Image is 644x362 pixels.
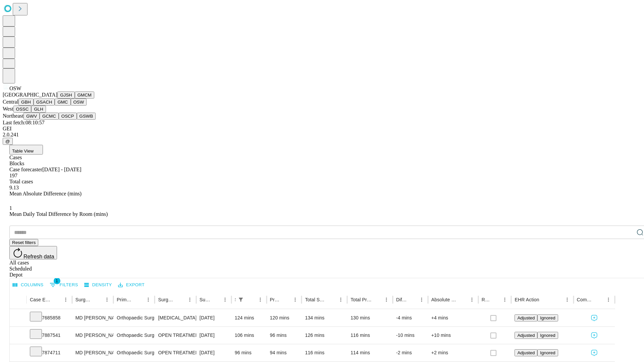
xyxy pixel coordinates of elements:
span: Reset filters [12,240,36,245]
button: Adjusted [515,349,537,356]
button: @ [3,138,13,145]
span: Case forecaster [9,167,42,172]
button: Menu [144,295,153,304]
button: Menu [417,295,426,304]
button: Menu [256,295,265,304]
div: GEI [3,126,641,132]
div: 96 mins [235,344,263,361]
span: Refresh data [23,254,54,259]
button: Sort [52,295,61,304]
div: [DATE] [200,309,228,326]
div: Resolved in EHR [482,297,490,302]
button: Reset filters [9,239,38,246]
button: Sort [176,295,185,304]
button: OSW [71,99,87,106]
button: Menu [290,295,300,304]
div: 106 mins [235,327,263,344]
span: 1 [9,205,12,211]
button: Menu [336,295,345,304]
button: Ignored [537,349,558,356]
span: Adjusted [517,333,535,338]
span: Ignored [540,333,555,338]
button: Menu [102,295,112,304]
div: Scheduled In Room Duration [235,297,235,302]
button: Sort [281,295,290,304]
button: Sort [540,295,549,304]
div: 124 mins [235,309,263,326]
button: Menu [220,295,230,304]
span: Adjusted [517,350,535,355]
div: 116 mins [351,327,389,344]
button: Sort [327,295,336,304]
button: GMC [55,99,70,106]
button: OSCP [59,113,77,120]
div: 1 active filter [236,295,246,304]
span: Ignored [540,315,555,320]
span: Last fetch: 08:10:57 [3,120,45,125]
div: 7685858 [30,309,69,326]
div: Total Predicted Duration [351,297,372,302]
span: Total cases [9,179,33,184]
span: Central [3,99,18,105]
div: [MEDICAL_DATA] ANKLE WITH IMPLANT [158,309,193,326]
button: Show filters [236,295,246,304]
span: Mean Absolute Difference (mins) [9,191,82,196]
div: 94 mins [270,344,299,361]
button: Menu [562,295,572,304]
div: 130 mins [351,309,389,326]
span: Table View [12,148,34,154]
button: GMCM [75,92,94,99]
span: Ignored [540,350,555,355]
button: Menu [382,295,391,304]
button: Sort [372,295,382,304]
div: 116 mins [305,344,344,361]
button: Ignored [537,314,558,321]
span: 9.13 [9,185,19,190]
div: [DATE] [200,327,228,344]
button: Sort [134,295,144,304]
button: Sort [408,295,417,304]
div: -2 mins [396,344,425,361]
div: EHR Action [515,297,539,302]
div: 7874711 [30,344,69,361]
div: 126 mins [305,327,344,344]
button: Ignored [537,332,558,339]
div: 7887541 [30,327,69,344]
button: Adjusted [515,314,537,321]
div: 134 mins [305,309,344,326]
div: +10 mins [431,327,475,344]
button: GLH [31,106,46,113]
span: West [3,106,13,112]
div: Orthopaedic Surgery [117,344,151,361]
div: Case Epic Id [30,297,51,302]
div: 120 mins [270,309,299,326]
div: Primary Service [117,297,133,302]
div: -10 mins [396,327,425,344]
button: Sort [246,295,256,304]
button: Refresh data [9,246,57,259]
div: Predicted In Room Duration [270,297,281,302]
button: Expand [13,312,23,324]
button: GSACH [34,99,55,106]
div: +2 mins [431,344,475,361]
button: GCMC [40,113,59,120]
div: Absolute Difference [431,297,457,302]
button: Table View [9,145,43,155]
div: Comments [577,297,594,302]
div: 114 mins [351,344,389,361]
button: Sort [491,295,500,304]
span: @ [5,139,10,144]
button: GSWB [77,113,96,120]
span: [DATE] - [DATE] [42,167,81,172]
div: 2.0.241 [3,132,641,138]
button: Expand [13,347,23,359]
div: Surgery Date [200,297,210,302]
button: Menu [604,295,613,304]
button: Export [116,280,146,290]
span: Northeast [3,113,23,119]
span: [GEOGRAPHIC_DATA] [3,92,57,98]
button: Density [83,280,114,290]
div: Orthopaedic Surgery [117,309,151,326]
button: GBH [18,99,34,106]
button: Sort [211,295,220,304]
